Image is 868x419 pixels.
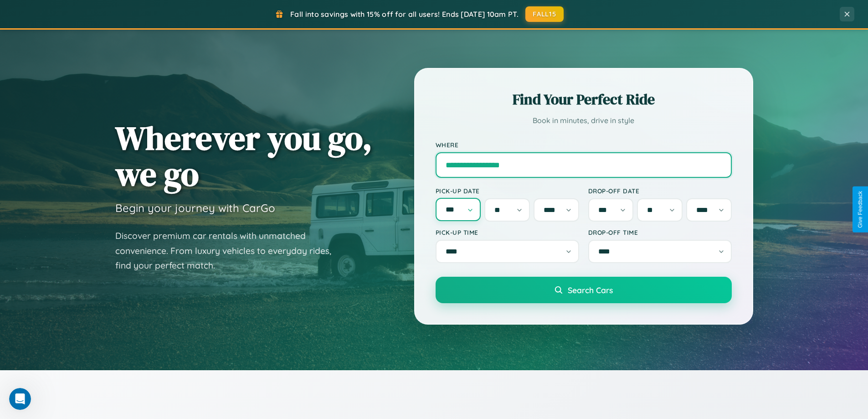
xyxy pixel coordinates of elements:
[9,388,31,410] iframe: Intercom live chat
[115,201,275,215] h3: Begin your journey with CarGo
[436,89,732,109] h2: Find Your Perfect Ride
[436,277,732,303] button: Search Cars
[436,187,579,195] label: Pick-up Date
[290,10,519,19] span: Fall into savings with 15% off for all users! Ends [DATE] 10am PT.
[115,120,372,192] h1: Wherever you go, we go
[436,228,579,236] label: Pick-up Time
[525,6,564,22] button: FALL15
[857,191,863,228] div: Give Feedback
[588,228,732,236] label: Drop-off Time
[436,114,732,127] p: Book in minutes, drive in style
[115,228,343,273] p: Discover premium car rentals with unmatched convenience. From luxury vehicles to everyday rides, ...
[436,141,732,149] label: Where
[568,285,613,295] span: Search Cars
[588,187,732,195] label: Drop-off Date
